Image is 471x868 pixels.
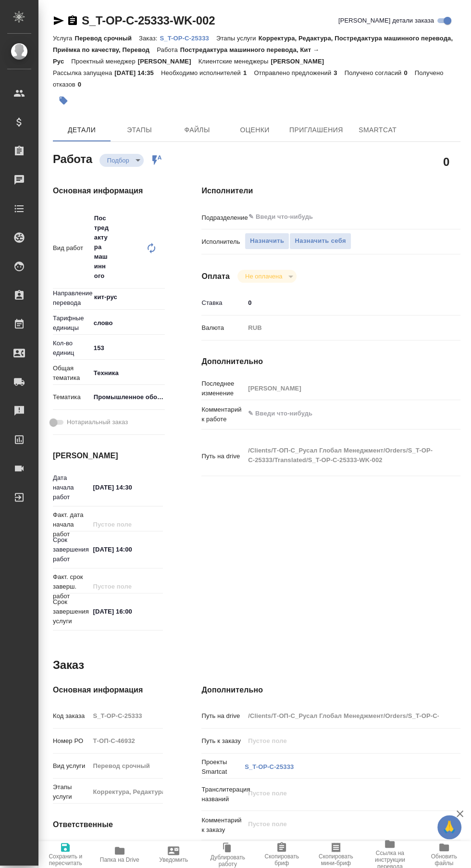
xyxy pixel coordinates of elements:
input: Пустое поле [89,517,163,531]
p: Кол-во единиц [53,339,90,358]
a: S_T-OP-C-25333 [160,34,216,42]
p: Срок завершения работ [53,535,89,564]
p: Тематика [53,392,90,402]
p: Исполнитель [201,237,245,247]
span: Уведомить [159,856,188,863]
button: Скопировать бриф [255,841,309,868]
p: Комментарий к заказу [201,816,245,835]
p: 1 [243,69,254,76]
button: Open [434,216,435,218]
button: Open [160,296,161,298]
span: Оценки [232,124,278,136]
p: Факт. дата начала работ [53,510,89,539]
p: Услуга [53,35,74,42]
p: Вид работ [53,243,90,253]
button: Папка на Drive [93,841,147,868]
p: Направление перевода [53,289,90,308]
p: Факт. срок заверш. работ [53,572,89,601]
span: Назначить себя [295,236,346,247]
p: Получено согласий [345,69,404,76]
p: Этапы услуги [53,782,89,802]
h4: Дополнительно [201,684,460,696]
p: Дата начала работ [53,473,89,502]
h2: Заказ [53,657,84,673]
button: Добавить тэг [53,90,74,111]
p: [PERSON_NAME] [138,58,198,65]
button: 🙏 [437,815,461,839]
button: Уведомить [147,841,201,868]
input: Пустое поле [245,381,439,395]
p: [PERSON_NAME] [271,58,331,65]
textarea: /Clients/Т-ОП-С_Русал Глобал Менеджмент/Orders/S_T-OP-C-25333/Translated/S_T-OP-C-25333-WK-002 [245,442,439,468]
span: Сохранить и пересчитать [44,853,87,867]
p: 0 [404,69,414,76]
input: ✎ Введи что-нибудь [245,296,439,310]
h4: [PERSON_NAME] [53,450,163,462]
input: Пустое поле [89,579,163,593]
p: Путь на drive [201,452,245,461]
span: Нотариальный заказ [67,417,128,427]
p: Необходимо исполнителей [161,69,243,76]
button: Скопировать ссылку для ЯМессенджера [53,15,64,26]
button: Ссылка на инструкции перевода [363,841,417,868]
p: 0 [78,81,88,88]
button: Назначить себя [289,233,351,250]
p: Рассылка запущена [53,69,114,76]
h4: Основная информация [53,684,163,696]
h4: Исполнители [201,185,460,197]
button: Не оплачена [242,272,285,280]
span: 🙏 [441,817,458,837]
span: Приглашения [289,124,343,136]
p: Заказ: [139,35,160,42]
input: Пустое поле [89,734,163,748]
span: Этапы [116,124,162,136]
input: Пустое поле [89,709,163,723]
p: [DATE] 14:35 [114,69,161,76]
span: Детали [59,124,105,136]
div: Техника [90,365,177,381]
span: Файлы [174,124,220,136]
span: Назначить [250,236,284,247]
p: Комментарий к работе [201,405,245,424]
input: ✎ Введи что-нибудь [90,341,165,355]
input: ✎ Введи что-нибудь [89,542,163,556]
span: Скопировать мини-бриф [315,853,358,867]
button: Подбор [104,156,132,164]
input: Пустое поле [89,759,163,773]
button: Скопировать мини-бриф [309,841,363,868]
h2: 0 [443,153,449,170]
button: Дублировать работу [201,841,255,868]
p: Последнее изменение [201,379,245,398]
span: Скопировать бриф [260,853,303,867]
h4: Оплата [201,271,230,282]
p: Путь к заказу [201,736,245,746]
h4: Дополнительно [201,356,460,367]
p: Тарифные единицы [53,314,90,333]
input: ✎ Введи что-нибудь [89,480,163,494]
span: SmartCat [355,124,401,136]
p: Общая тематика [53,364,90,383]
p: Клиентские менеджеры [198,58,271,65]
p: Транслитерация названий [201,785,245,804]
p: Путь на drive [201,711,245,721]
h4: Ответственные [53,819,163,830]
input: ✎ Введи что-нибудь [248,211,404,223]
p: Номер РО [53,736,89,746]
p: 3 [334,69,344,76]
span: Дублировать работу [207,854,249,868]
input: Пустое поле [89,785,163,799]
p: Подразделение [201,213,245,223]
input: Пустое поле [245,734,439,748]
div: RUB [245,320,439,336]
a: S_T-OP-C-25333-WK-002 [82,14,215,27]
p: Проектный менеджер [71,58,137,65]
h2: Работа [53,150,92,167]
p: Вид услуги [53,761,89,771]
div: Подбор [237,270,297,283]
h4: Основная информация [53,185,163,197]
p: Отправлено предложений [254,69,334,76]
button: Сохранить и пересчитать [38,841,93,868]
span: [PERSON_NAME] детали заказа [338,16,434,25]
span: Обновить файлы [423,853,466,867]
p: Работа [157,46,180,53]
